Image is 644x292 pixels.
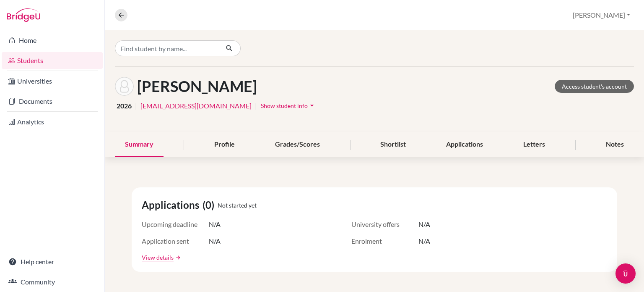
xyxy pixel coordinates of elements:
a: Home [2,32,103,49]
span: N/A [418,236,430,246]
div: Open Intercom Messenger [615,263,636,284]
div: Letters [513,132,555,157]
a: Community [2,274,103,290]
span: (0) [203,197,218,213]
button: [PERSON_NAME] [569,7,634,23]
span: 2026 [117,101,132,111]
h1: [PERSON_NAME] [137,77,257,95]
a: Documents [2,93,103,110]
a: arrow_forward [174,255,181,260]
span: Show student info [261,102,308,109]
a: Universities [2,73,103,89]
span: Not started yet [218,201,257,210]
i: arrow_drop_down [308,101,316,110]
span: N/A [209,236,221,246]
div: Summary [115,132,164,157]
a: [EMAIL_ADDRESS][DOMAIN_NAME] [140,101,252,111]
button: Show student infoarrow_drop_down [260,99,317,112]
div: Shortlist [370,132,416,157]
a: Access student's account [555,80,634,93]
span: N/A [418,219,430,229]
span: University offers [351,219,418,229]
a: Help center [2,253,103,270]
div: Notes [596,132,634,157]
img: Shun Abe's avatar [115,77,134,96]
span: Enrolment [351,236,418,246]
input: Find student by name... [115,40,219,56]
span: Upcoming deadline [142,219,209,229]
div: Grades/Scores [265,132,330,157]
span: Applications [142,197,203,213]
span: | [135,101,137,111]
span: | [255,101,257,111]
div: Profile [204,132,245,157]
a: Analytics [2,113,103,130]
div: Applications [436,132,493,157]
img: Bridge-U [7,8,40,22]
a: Students [2,52,103,69]
span: Application sent [142,236,209,246]
span: N/A [209,219,221,229]
a: View details [142,253,174,262]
